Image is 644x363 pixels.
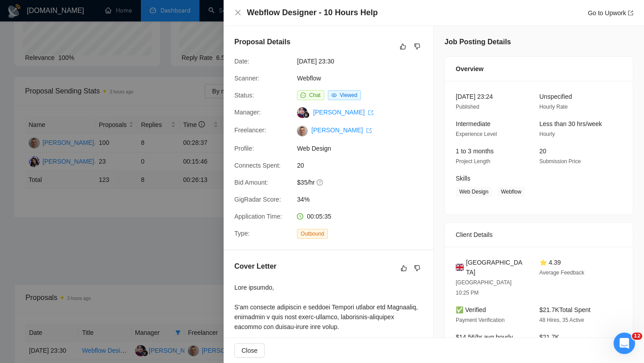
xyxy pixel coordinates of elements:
[445,37,511,47] h5: Job Posting Details
[234,75,259,82] span: Scanner:
[539,317,584,323] span: 48 Hires, 35 Active
[297,213,303,219] span: clock-circle
[366,128,372,133] span: export
[297,75,321,82] a: Webflow
[456,223,622,247] div: Client Details
[234,162,281,169] span: Connects Spent:
[234,145,254,152] span: Profile:
[317,179,324,186] span: question-circle
[398,41,408,52] button: like
[412,41,423,52] button: dislike
[309,92,320,98] span: Chat
[297,160,431,170] span: 20
[412,263,423,274] button: dislike
[303,112,309,118] img: gigradar-bm.png
[414,43,420,50] span: dislike
[234,9,241,17] button: Close
[456,317,504,323] span: Payment Verification
[539,259,561,266] span: ⭐ 4.39
[340,92,357,98] span: Viewed
[456,306,486,313] span: ✅ Verified
[297,194,431,204] span: 34%
[234,261,276,272] h5: Cover Letter
[539,120,602,127] span: Less than 30 hrs/week
[234,9,241,16] span: close
[456,175,470,182] span: Skills
[307,213,331,220] span: 00:05:35
[539,158,581,165] span: Submission Price
[234,196,281,203] span: GigRadar Score:
[234,230,250,237] span: Type:
[539,104,568,110] span: Hourly Rate
[588,9,633,17] a: Go to Upworkexport
[614,333,635,354] iframe: Intercom live chat
[297,56,431,66] span: [DATE] 23:30
[539,333,559,341] span: $21.7K
[456,64,483,74] span: Overview
[628,10,633,16] span: export
[297,126,308,136] img: c1HiYZJLYaSzooXHOeWCz3hSaQw8KuVSTiR25lWD6Fmo893BsiK-d6uSFCSuSD-yB5
[241,346,258,355] span: Close
[539,270,585,276] span: Average Feedback
[539,131,555,137] span: Hourly
[456,93,493,100] span: [DATE] 23:24
[247,7,378,18] h4: Webflow Designer - 10 Hours Help
[234,179,268,186] span: Bid Amount:
[539,93,572,100] span: Unspecified
[297,144,431,153] span: Web Design
[301,93,306,98] span: message
[234,92,254,99] span: Status:
[234,37,290,47] h5: Proposal Details
[456,333,513,350] span: $14.56/hr avg hourly rate paid
[466,257,525,277] span: [GEOGRAPHIC_DATA]
[234,109,261,116] span: Manager:
[297,229,328,239] span: Outbound
[234,213,282,220] span: Application Time:
[297,177,431,187] span: $35/hr
[456,148,494,155] span: 1 to 3 months
[632,333,642,340] span: 12
[456,279,512,296] span: [GEOGRAPHIC_DATA] 10:25 PM
[456,158,490,165] span: Project Length
[456,120,491,127] span: Intermediate
[234,343,265,358] button: Close
[401,265,407,272] span: like
[368,110,373,115] span: export
[311,127,372,134] a: [PERSON_NAME] export
[497,187,525,197] span: Webflow
[456,131,497,137] span: Experience Level
[234,127,266,134] span: Freelancer:
[234,58,249,65] span: Date:
[313,109,373,116] a: [PERSON_NAME] export
[414,265,420,272] span: dislike
[539,148,547,155] span: 20
[331,93,337,98] span: eye
[456,104,479,110] span: Published
[400,43,406,50] span: like
[456,262,464,272] img: 🇬🇧
[456,187,492,197] span: Web Design
[539,306,590,313] span: $21.7K Total Spent
[398,263,409,274] button: like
